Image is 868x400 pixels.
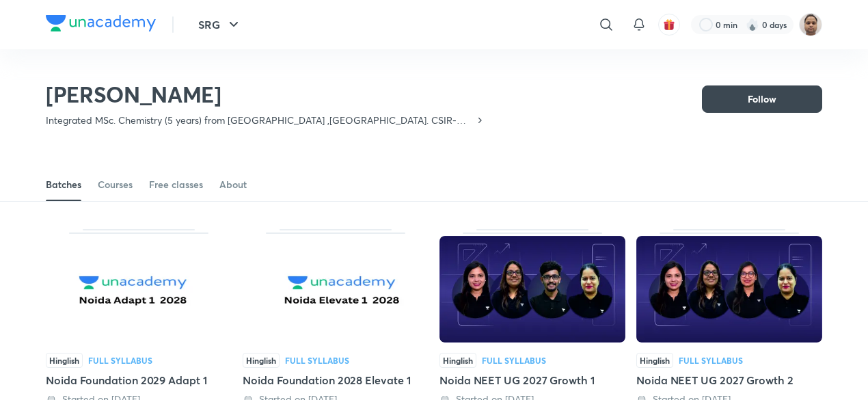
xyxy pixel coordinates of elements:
[439,353,476,368] span: Hinglish
[482,356,546,364] div: Full Syllabus
[243,353,280,368] span: Hinglish
[219,168,247,201] a: About
[243,372,429,388] div: Noida Foundation 2028 Elevate 1
[746,18,759,31] img: streak
[46,81,485,108] h2: [PERSON_NAME]
[149,168,203,201] a: Free classes
[243,236,429,343] img: Thumbnail
[748,92,776,106] span: Follow
[98,168,133,201] a: Courses
[46,168,81,201] a: Batches
[46,353,83,368] span: Hinglish
[799,13,822,36] img: Shekhar Banerjee
[190,11,250,38] button: SRG
[46,114,474,127] p: Integrated MSc. Chemistry (5 years) from [GEOGRAPHIC_DATA] ,[GEOGRAPHIC_DATA]. CSIR-NET qualified...
[98,178,133,191] div: Courses
[636,236,822,343] img: Thumbnail
[149,178,203,191] div: Free classes
[702,85,822,113] button: Follow
[439,372,625,388] div: Noida NEET UG 2027 Growth 1
[679,356,743,364] div: Full Syllabus
[636,353,673,368] span: Hinglish
[636,372,822,388] div: Noida NEET UG 2027 Growth 2
[46,15,156,35] a: Company Logo
[46,15,156,31] img: Company Logo
[663,18,675,31] img: avatar
[46,372,232,388] div: Noida Foundation 2029 Adapt 1
[88,356,152,364] div: Full Syllabus
[658,14,680,36] button: avatar
[219,178,247,191] div: About
[285,356,349,364] div: Full Syllabus
[46,236,232,343] img: Thumbnail
[46,178,81,191] div: Batches
[439,236,625,343] img: Thumbnail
